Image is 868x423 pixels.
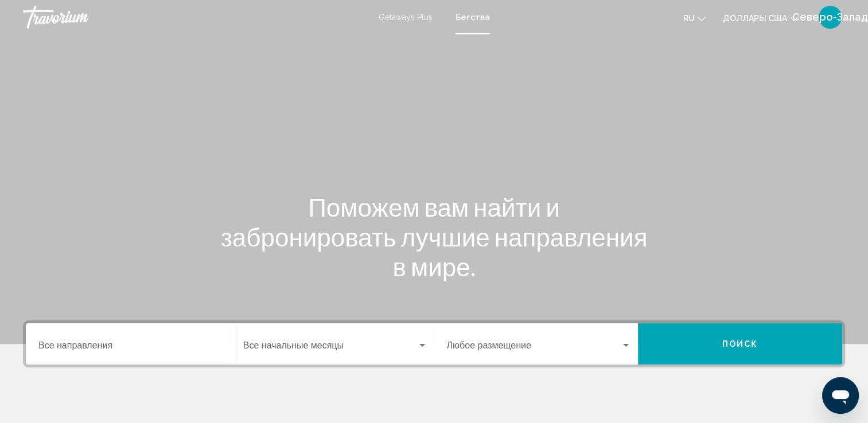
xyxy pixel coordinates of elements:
a: Getaways Plus [379,13,433,22]
button: Изменение языка [683,10,706,26]
a: Бегства [456,13,490,22]
iframe: Schaltfläche zum Öffnen des Messaging-Fensters [822,377,859,414]
a: Травориум [23,6,367,29]
button: Изменить валюту [723,10,798,26]
h1: Поможем вам найти и забронировать лучшие направления в мире. [219,192,649,281]
span: Поиск [722,340,758,349]
span: Северо-Запад [792,11,868,23]
button: Пользовательское меню [815,5,845,29]
div: Виджет поиска [26,323,842,365]
span: Доллары США [723,14,787,23]
button: Поиск [638,323,842,365]
span: ru [683,14,695,23]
